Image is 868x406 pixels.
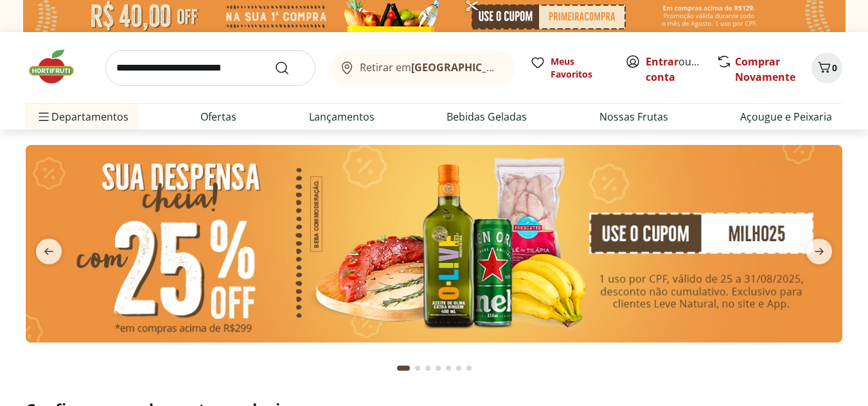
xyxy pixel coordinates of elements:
[411,60,628,74] b: [GEOGRAPHIC_DATA]/[GEOGRAPHIC_DATA]
[309,109,375,124] a: Lançamentos
[423,353,433,384] button: Go to page 3 from fs-carousel
[646,55,716,84] a: Criar conta
[36,101,128,132] span: Departamentos
[454,353,464,384] button: Go to page 6 from fs-carousel
[447,109,527,124] a: Bebidas Geladas
[551,55,610,81] span: Meus Favoritos
[360,62,502,73] span: Retirar em
[646,54,703,85] span: ou
[464,353,474,384] button: Go to page 7 from fs-carousel
[646,55,678,69] a: Entrar
[26,47,90,86] img: Hortifruti
[200,109,236,124] a: Ofertas
[796,239,842,264] button: next
[530,55,610,81] a: Meus Favoritos
[36,101,51,132] button: Menu
[394,353,412,384] button: Current page from fs-carousel
[811,53,842,83] button: Carrinho
[26,239,72,264] button: previous
[740,109,832,124] a: Açougue e Peixaria
[433,353,443,384] button: Go to page 4 from fs-carousel
[735,55,795,84] a: Comprar Novamente
[105,50,315,86] input: search
[412,353,423,384] button: Go to page 2 from fs-carousel
[599,109,668,124] a: Nossas Frutas
[443,353,454,384] button: Go to page 5 from fs-carousel
[832,62,837,74] span: 0
[274,60,305,76] button: Submit Search
[26,145,842,343] img: cupom
[331,50,515,86] button: Retirar em[GEOGRAPHIC_DATA]/[GEOGRAPHIC_DATA]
